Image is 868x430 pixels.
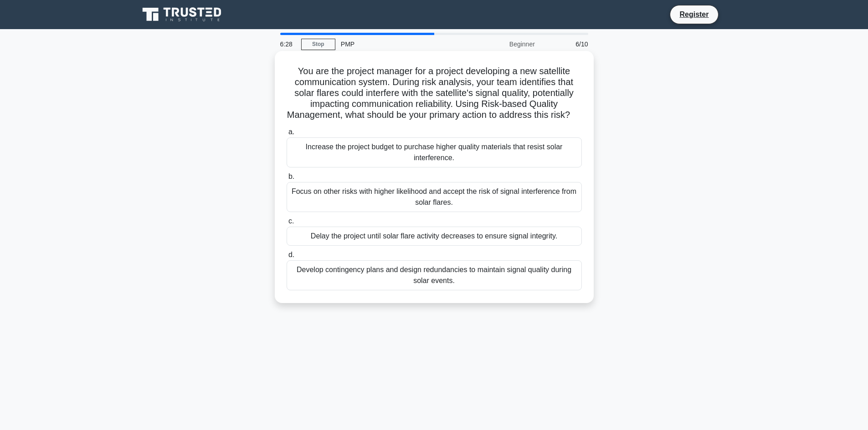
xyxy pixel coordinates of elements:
[287,260,582,290] div: Develop contingency plans and design redundancies to maintain signal quality during solar events.
[674,9,714,20] a: Register
[540,35,594,53] div: 6/10
[301,39,335,50] a: Stop
[275,35,301,53] div: 6:28
[288,172,294,180] span: b.
[461,35,540,53] div: Beginner
[288,217,294,225] span: c.
[335,35,461,53] div: PMP
[287,182,582,212] div: Focus on other risks with higher likelihood and accept the risk of signal interference from solar...
[288,128,294,136] span: a.
[287,227,582,246] div: Delay the project until solar flare activity decreases to ensure signal integrity.
[286,66,583,121] h5: You are the project manager for a project developing a new satellite communication system. During...
[288,251,294,258] span: d.
[287,137,582,167] div: Increase the project budget to purchase higher quality materials that resist solar interference.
